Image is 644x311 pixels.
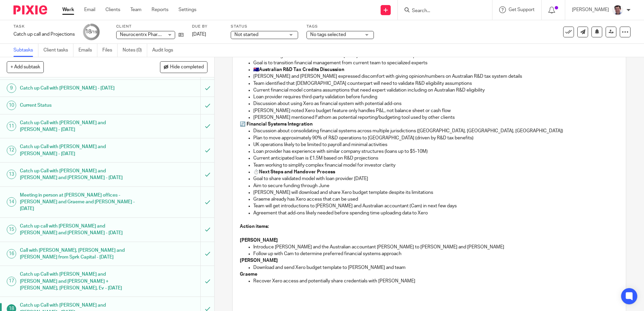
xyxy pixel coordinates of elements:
p: Discussion about consolidating financial systems across multiple jurisdictions ([GEOGRAPHIC_DATA]... [253,128,618,134]
p: Team working to simplify complex financial model for investor clarity [253,162,618,169]
div: 15 [7,225,16,234]
span: Get Support [509,7,535,12]
div: 14 [7,197,16,207]
p: UK operations likely to be limited to payroll and minimal activities [253,141,618,148]
label: Status [231,24,298,29]
h1: Catch up Call with [PERSON_NAME] and [PERSON_NAME] and [PERSON_NAME] + [PERSON_NAME], [PERSON_NAM... [20,269,136,293]
label: Client [116,24,184,29]
h1: Catch up Call with [PERSON_NAME] - [DATE] [20,83,136,93]
h1: Current Status [20,100,136,110]
label: Tags [307,24,374,29]
p: Introduce [PERSON_NAME] and the Australian accountant [PERSON_NAME] to [PERSON_NAME] and [PERSON_... [253,244,618,250]
a: Subtasks [13,44,38,57]
p: Loan provider has experience with similar company structures (loans up to $5-10M) [253,148,618,155]
p: Download and send Xero budget template to [PERSON_NAME] and team [253,264,618,271]
button: + Add subtask [7,61,44,73]
a: Clients [105,6,120,13]
p: Aim to secure funding through June [253,182,618,189]
h1: Catch up Call with [PERSON_NAME] and [PERSON_NAME] and [PERSON_NAME] - [DATE] [20,166,136,183]
a: Email [84,6,95,13]
span: [DATE] [192,32,206,37]
p: [PERSON_NAME] [572,6,609,13]
div: 17 [7,277,16,286]
p: [PERSON_NAME] will download and share Xero budget template despite its limitations [253,189,618,196]
small: /19 [91,30,97,34]
p: Team will get introductions to [PERSON_NAME] and Australian accountant (Cam) in next few days [253,203,618,209]
strong: Action items: [240,224,269,229]
a: Reports [152,6,168,13]
p: Team identified that [DEMOGRAPHIC_DATA] counterpart will need to validate R&D eligibility assumpt... [253,80,618,87]
h1: Catch up Call with [PERSON_NAME] and [PERSON_NAME] - [DATE] [20,118,136,135]
p: Loan provider requires third-party validation before funding [253,94,618,100]
h1: Call with [PERSON_NAME], [PERSON_NAME] and [PERSON_NAME] from Sprk Capital - [DATE] [20,245,136,263]
input: Search [411,8,472,14]
p: Agreement that add-ons likely needed before spending time uploading data to Xero [253,210,618,216]
p: Follow up with Cam to determine preferred financial systems approach [253,250,618,257]
p: Recover Xero access and potentially share credentials with [PERSON_NAME] [253,278,618,284]
span: No tags selected [310,32,346,37]
p: Current financial model contains assumptions that need expert validation including on Australian ... [253,87,618,94]
strong: Graeme [240,272,257,277]
p: Plan to move approximately 90% of R&D operations to [GEOGRAPHIC_DATA] (driven by R&D tax benefits) [253,135,618,141]
div: 11 [7,122,16,131]
a: Emails [78,44,97,57]
label: Due by [192,24,222,29]
a: Team [130,6,141,13]
a: Settings [179,6,196,13]
span: Not started [234,32,258,37]
a: Work [62,6,74,13]
div: 10 [7,101,16,110]
p: [PERSON_NAME] mentioned Fathom as potential reporting/budgeting tool used by other clients [253,114,618,121]
div: 18 [85,28,97,36]
strong: Next Steps and Handover Process [259,170,335,174]
img: Pixie [13,5,47,14]
div: 13 [7,170,16,179]
p: ⏱️ [253,169,618,175]
p: [PERSON_NAME] noted Xero budget feature only handles P&L, not balance sheet or cash flow [253,107,618,114]
span: Hide completed [170,65,204,70]
div: 12 [7,146,16,155]
p: Goal is to transition financial management from current team to specialized experts [253,60,618,66]
p: [PERSON_NAME] and [PERSON_NAME] expressed discomfort with giving opinion/numbers on Australian R&... [253,73,618,80]
div: Catch up call and Projections [13,31,75,38]
img: Facebook%20Profile%20picture%20(2).jpg [612,5,623,15]
strong: [PERSON_NAME] [240,238,278,243]
strong: 🔄 Financial Systems Integration [240,122,313,127]
div: 16 [7,249,16,258]
strong: [PERSON_NAME] [240,258,278,263]
h1: Meeting in person at [PERSON_NAME] offices - [PERSON_NAME] and Graeme and [PERSON_NAME] - [DATE] [20,190,136,214]
a: Client tasks [43,44,73,57]
p: Current anticipated loan is £1.5M based on R&D projections [253,155,618,162]
a: Audit logs [152,44,178,57]
a: Notes (0) [123,44,147,57]
p: Graeme already has Xero access that can be used [253,196,618,203]
h1: Catch up call with [PERSON_NAME] and [PERSON_NAME] and [PERSON_NAME] - [DATE] [20,221,136,238]
button: Hide completed [160,61,207,73]
p: 🇦🇺 [253,66,618,73]
h1: Catch up Call with [PERSON_NAME] and [PERSON_NAME] - [DATE] [20,142,136,159]
a: Files [102,44,118,57]
label: Task [13,24,75,29]
span: Neurocentrx Pharma Limited [120,32,181,37]
p: Goal to share validated model with loan provider [DATE] [253,175,618,182]
div: 9 [7,83,16,93]
strong: Australian R&D Tax Credits Discussion [259,67,344,72]
p: Discussion about using Xero as financial system with potential add-ons [253,100,618,107]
